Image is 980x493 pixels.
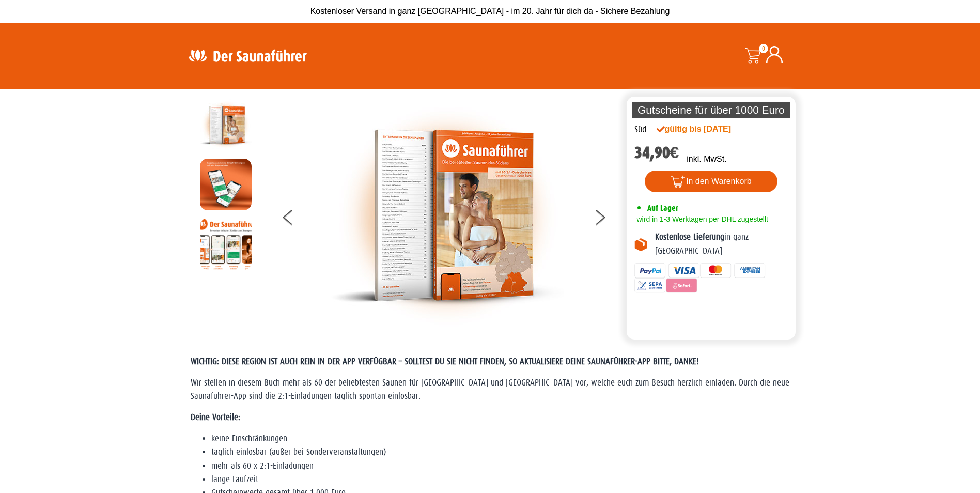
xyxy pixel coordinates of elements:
[200,99,252,151] img: der-saunafuehrer-2025-sued
[632,102,791,118] p: Gutscheine für über 1000 Euro
[647,203,678,213] span: Auf Lager
[331,99,564,332] img: der-saunafuehrer-2025-sued
[687,153,726,165] p: inkl. MwSt.
[634,143,679,162] bdi: 34,90
[645,171,777,192] button: In den Warenkorb
[191,378,789,401] span: Wir stellen in diesem Buch mehr als 60 der beliebtesten Saunen für [GEOGRAPHIC_DATA] und [GEOGRAP...
[655,230,788,258] p: in ganz [GEOGRAPHIC_DATA]
[310,7,670,16] span: Kostenloser Versand in ganz [GEOGRAPHIC_DATA] - im 20. Jahr für dich da - Sichere Bezahlung
[200,218,252,270] img: Anleitung7tn
[211,473,790,486] li: lange Laufzeit
[670,143,679,162] span: €
[191,357,699,366] span: WICHTIG: DIESE REGION IST AUCH REIN IN DER APP VERFÜGBAR – SOLLTEST DU SIE NICHT FINDEN, SO AKTUA...
[211,459,790,473] li: mehr als 60 x 2:1-Einladungen
[211,432,790,445] li: keine Einschränkungen
[200,159,252,210] img: MOCKUP-iPhone_regional
[211,445,790,459] li: täglich einlösbar (außer bei Sonderveranstaltungen)
[759,44,768,53] span: 0
[655,232,724,242] b: Kostenlose Lieferung
[657,123,754,135] div: gültig bis [DATE]
[634,123,646,136] div: Süd
[634,215,768,223] span: wird in 1-3 Werktagen per DHL zugestellt
[191,412,240,422] strong: Deine Vorteile:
